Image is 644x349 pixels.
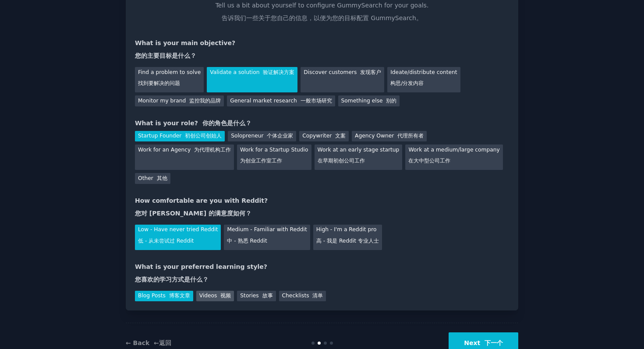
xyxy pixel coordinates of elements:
[138,238,194,244] font: 低 - 从未尝试过 Reddit
[386,98,396,104] font: 别的
[135,210,251,217] font: 您对 [PERSON_NAME] 的满意度如何？
[318,158,365,164] font: 在早期初创公司工作
[312,293,323,299] font: 清单
[135,173,170,184] div: Other
[315,145,403,170] div: Work at an early stage startup
[301,98,332,104] font: 一般市场研究
[220,293,231,299] font: 视频
[267,133,293,139] font: 个体企业家
[135,119,509,128] div: What is your role?
[135,52,196,59] font: 您的主要目标是什么？
[228,131,296,142] div: Solopreneur
[135,225,221,250] div: Low - Have never tried Reddit
[196,291,234,302] div: Videos
[135,39,509,64] div: What is your main objective?
[135,95,224,106] div: Monitor my brand
[387,67,460,92] div: Ideate/distribute content
[157,175,167,181] font: 其他
[135,291,193,302] div: Blog Posts
[135,276,209,283] font: 您喜欢的学习方式是什么？
[135,145,234,170] div: Work for an Agency
[408,158,450,164] font: 在大中型公司工作
[279,291,326,302] div: Checklists
[240,158,282,164] font: 为创业工作室工作
[338,95,400,106] div: Something else
[185,133,222,139] font: 初创公司创始人
[227,95,335,106] div: General market research
[135,196,509,222] div: How comfortable are you with Reddit?
[154,339,171,346] font: ←返回
[224,225,310,250] div: Medium - Familiar with Reddit
[313,225,382,250] div: High - I'm a Reddit pro
[405,145,502,170] div: Work at a medium/large company
[169,293,190,299] font: 博客文章
[202,120,251,127] font: 你的角色是什么？
[222,14,422,21] font: 告诉我们一些关于您自己的信息，以便为您的目标配置 GummySearch。
[301,67,384,92] div: Discover customers
[299,131,349,142] div: Copywriter
[360,69,381,75] font: 发现客户
[485,339,503,346] font: 下一个
[352,131,427,142] div: Agency Owner
[237,291,276,302] div: Stories
[237,145,311,170] div: Work for a Startup Studio
[194,147,231,153] font: 为代理机构工作
[135,67,204,92] div: Find a problem to solve
[335,133,346,139] font: 文案
[138,80,180,86] font: 找到要解决的问题
[263,69,294,75] font: 验证解决方案
[135,262,509,288] div: What is your preferred learning style?
[189,98,221,104] font: 监控我的品牌
[135,131,225,142] div: Startup Founder
[397,133,424,139] font: 代理所有者
[126,339,171,346] a: ← Back ←返回
[227,238,267,244] font: 中 - 熟悉 Reddit
[316,238,379,244] font: 高 - 我是 Reddit 专业人士
[207,67,297,92] div: Validate a solution
[212,1,432,26] p: Tell us a bit about yourself to configure GummySearch for your goals.
[390,80,424,86] font: 构思/分发内容
[262,293,273,299] font: 故事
